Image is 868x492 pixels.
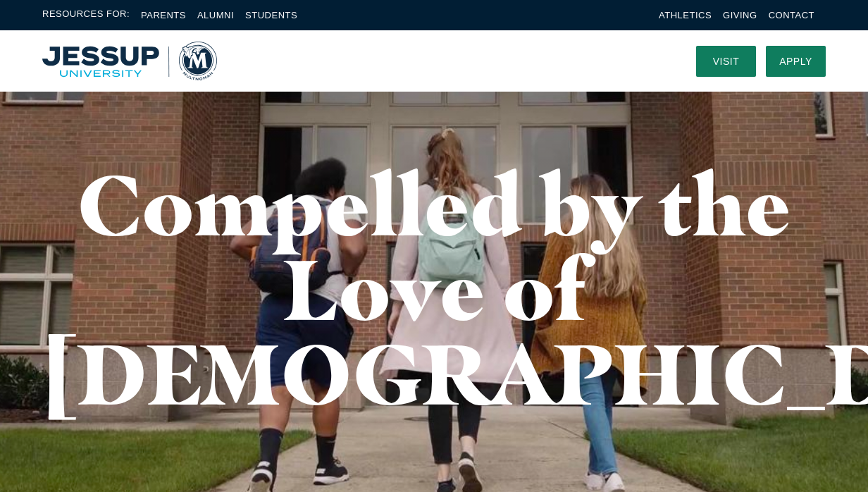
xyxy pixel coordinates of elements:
span: Resources For: [42,7,130,23]
a: Parents [141,10,186,20]
a: Visit [696,46,756,77]
img: Multnomah University Logo [42,42,217,80]
a: Giving [723,10,757,20]
a: Athletics [659,10,712,20]
a: Students [245,10,297,20]
a: Apply [766,46,826,77]
a: Alumni [197,10,234,20]
h1: Compelled by the Love of [DEMOGRAPHIC_DATA] [42,162,826,416]
a: Contact [769,10,814,20]
a: Home [42,42,217,80]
